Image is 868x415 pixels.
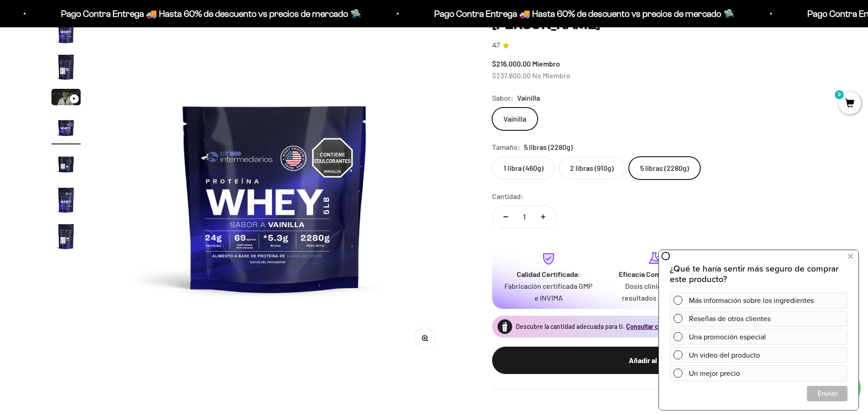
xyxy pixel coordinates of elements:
img: Proteína Whey - Vainilla [51,16,81,45]
p: Fabricación certificada GMP e INVIMA [503,280,594,303]
span: No Miembro [532,71,570,80]
img: Proteína Whey - Vainilla [102,16,448,362]
button: Reducir cantidad [493,206,519,228]
img: Proteína Whey - Vainilla [51,222,81,251]
legend: Tamaño: [492,141,520,153]
label: Cantidad: [492,190,524,202]
img: Proteína Whey - Vainilla [51,113,81,142]
button: Aumentar cantidad [530,206,556,228]
iframe: zigpoll-iframe [659,249,858,410]
span: $237.600,00 [492,71,531,80]
p: Pago Contra Entrega 🚚 Hasta 60% de descuento vs precios de mercado 🛸 [51,6,351,21]
span: Vainilla [517,92,540,104]
button: Ir al artículo 6 [51,185,81,217]
span: Descubre la cantidad adecuada para ti. [516,323,625,330]
legend: Sabor: [492,92,514,104]
img: Proteína Whey - Vainilla [51,185,81,215]
span: Miembro [532,59,560,68]
button: Ir al artículo 5 [51,149,81,181]
span: $216.000,00 [492,59,531,68]
img: Proteína Whey - Vainilla [51,52,81,82]
mark: 0 [834,89,845,100]
button: Ir al artículo 3 [51,89,81,108]
span: 4.7 [492,41,500,51]
p: Pago Contra Entrega 🚚 Hasta 60% de descuento vs precios de mercado 🛸 [424,6,724,21]
img: Proteína [498,319,512,334]
strong: Calidad Certificada: [517,270,580,278]
button: Ir al artículo 1 [51,16,81,48]
button: Añadir al carrito [492,347,817,374]
button: Consultar calculadora de proteínas [626,322,724,331]
a: 0 [838,99,861,109]
strong: Eficacia Comprobada: [619,270,690,278]
button: Ir al artículo 2 [51,52,81,84]
button: Ir al artículo 7 [51,222,81,254]
a: 4.74.7 de 5.0 estrellas [492,41,817,51]
img: Proteína Whey - Vainilla [51,149,81,178]
div: Añadir al carrito [510,354,799,366]
p: Dosis clínicas para resultados máximos [609,280,700,303]
button: Ir al artículo 4 [51,113,81,144]
span: 5 libras (2280g) [524,141,573,153]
